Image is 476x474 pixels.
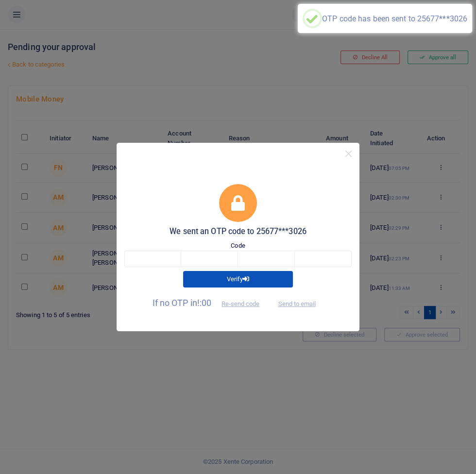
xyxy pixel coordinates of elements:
[322,14,467,23] div: OTP code has been sent to 25677***3026
[341,147,356,161] button: Close
[153,298,268,308] span: If no OTP in
[183,271,293,288] button: Verify
[124,227,352,237] h5: We sent an OTP code to 25677***3026
[231,241,245,251] label: Code
[197,298,211,308] span: !:00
